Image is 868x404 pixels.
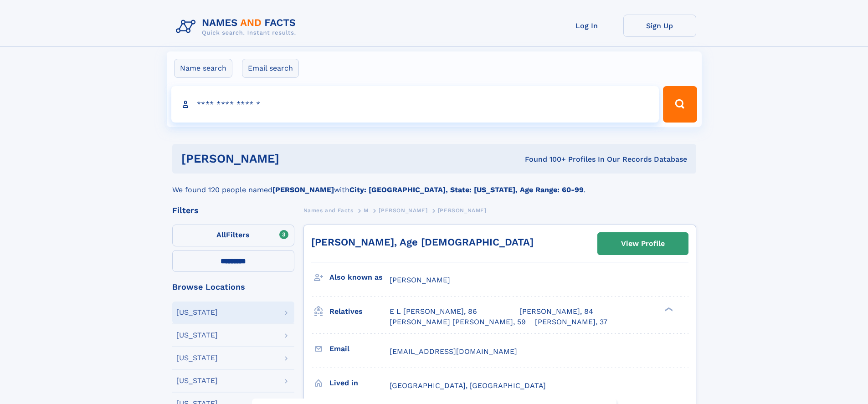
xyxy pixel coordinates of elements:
div: Filters [172,206,294,215]
a: [PERSON_NAME], Age [DEMOGRAPHIC_DATA] [311,236,534,248]
span: [PERSON_NAME] [379,207,427,214]
div: Browse Locations [172,283,294,291]
label: Filters [172,225,294,246]
h3: Relatives [329,304,390,319]
h3: Lived in [329,375,390,391]
b: [PERSON_NAME] [272,185,334,194]
span: All [216,230,226,239]
a: [PERSON_NAME], 37 [535,317,607,327]
div: [US_STATE] [176,332,218,339]
a: M [364,205,369,216]
div: ❯ [663,307,673,312]
h3: Email [329,341,390,357]
div: We found 120 people named with . [172,174,696,195]
span: [EMAIL_ADDRESS][DOMAIN_NAME] [390,347,517,356]
a: [PERSON_NAME] [379,205,427,216]
div: [US_STATE] [176,309,218,316]
a: E L [PERSON_NAME], 86 [390,307,477,317]
div: [US_STATE] [176,354,218,362]
span: [GEOGRAPHIC_DATA], [GEOGRAPHIC_DATA] [390,381,546,390]
a: Log In [550,15,623,37]
a: Sign Up [623,15,696,37]
a: Names and Facts [303,205,354,216]
a: [PERSON_NAME] [PERSON_NAME], 59 [390,317,526,327]
label: Name search [174,59,232,78]
div: Found 100+ Profiles In Our Records Database [402,154,687,164]
b: City: [GEOGRAPHIC_DATA], State: [US_STATE], Age Range: 60-99 [349,185,584,194]
input: search input [171,86,659,123]
span: M [364,207,369,214]
div: [US_STATE] [176,377,218,384]
h3: Also known as [329,270,390,285]
h1: [PERSON_NAME] [181,153,402,164]
button: Search Button [663,86,697,123]
span: [PERSON_NAME] [390,276,450,284]
a: View Profile [598,233,688,255]
label: Email search [242,59,299,78]
span: [PERSON_NAME] [438,207,487,214]
img: Logo Names and Facts [172,15,303,39]
a: [PERSON_NAME], 84 [519,307,593,317]
div: View Profile [621,233,665,254]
